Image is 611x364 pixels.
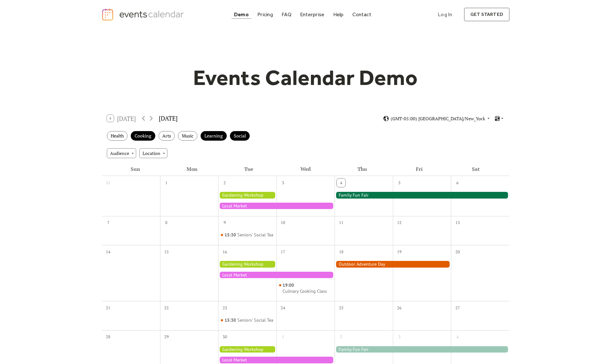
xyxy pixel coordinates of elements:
[234,13,249,16] div: Demo
[350,10,374,19] a: Contact
[232,10,251,19] a: Demo
[279,10,294,19] a: FAQ
[352,13,372,16] div: Contact
[431,8,459,21] a: Log In
[101,8,186,21] a: home
[464,8,510,21] a: get started
[300,13,324,16] div: Enterprise
[331,10,346,19] a: Help
[333,13,344,16] div: Help
[257,13,273,16] div: Pricing
[183,65,428,91] h1: Events Calendar Demo
[255,10,276,19] a: Pricing
[282,13,291,16] div: FAQ
[298,10,327,19] a: Enterprise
